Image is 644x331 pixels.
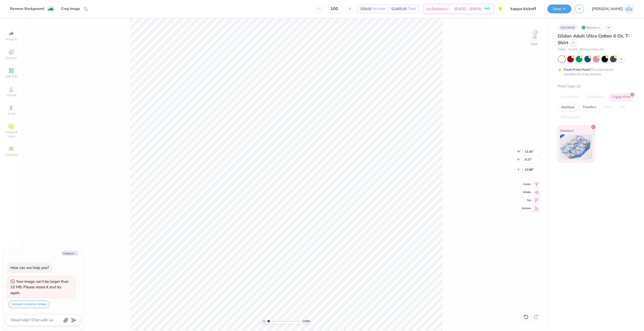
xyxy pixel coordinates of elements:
[8,112,15,116] span: Greek
[5,74,17,78] span: Add Text
[61,251,78,256] button: Collapse
[9,301,49,308] button: Upload a smaller image
[531,42,538,46] div: Back
[3,130,20,138] span: Clipart & logos
[485,7,490,11] span: FREE
[302,319,310,323] span: 119 %
[522,207,531,210] span: Bottom
[592,6,623,12] span: [PERSON_NAME]
[522,182,531,186] span: Center
[564,67,626,76] div: This color can be expedited for 5 day delivery.
[558,93,582,101] div: Screen Print
[579,104,599,111] div: Transfers
[558,24,578,31] div: # 501904B
[558,33,630,46] span: Gildan Adult Ultra Cotton 6 Oz. T-Shirt
[547,5,571,13] button: Save
[560,134,592,160] img: Standard
[568,48,577,52] span: # G200
[10,279,69,295] div: Your image can’t be larger than 10 MB. Please resize it and try again.
[529,29,539,39] img: Back
[584,93,608,101] div: Embroidery
[408,6,416,12] span: Total
[10,6,44,11] div: Remove Background
[580,48,605,52] span: Minimum Order: 24 +
[580,24,603,31] div: Revision 1
[10,265,49,270] div: How can we help you?
[558,104,578,111] div: Applique
[391,6,407,12] span: $2,865.00
[426,6,445,12] span: Est. Delivery
[558,114,582,121] div: Rhinestones
[522,191,531,194] span: Middle
[558,83,634,89] div: Print Type
[558,48,566,52] span: Gildan
[592,4,634,14] a: [PERSON_NAME]
[617,104,628,111] div: Foil
[5,153,17,157] span: Decorate
[609,93,633,101] div: Digital Print
[360,6,371,12] span: $28.65
[507,4,544,14] input: Untitled Design
[564,68,590,72] strong: Fresh Prints Flash:
[325,4,344,13] input: – –
[373,6,385,12] span: Per Item
[6,37,17,41] span: Image AI
[624,4,634,14] img: Josephine Amber Orros
[6,56,17,60] span: Designs
[522,199,531,202] span: Top
[560,128,573,133] span: Standard
[601,104,615,111] div: Vinyl
[454,6,481,12] span: [DATE] - [DATE]
[6,93,16,97] span: Upload
[61,6,80,11] div: Crop Image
